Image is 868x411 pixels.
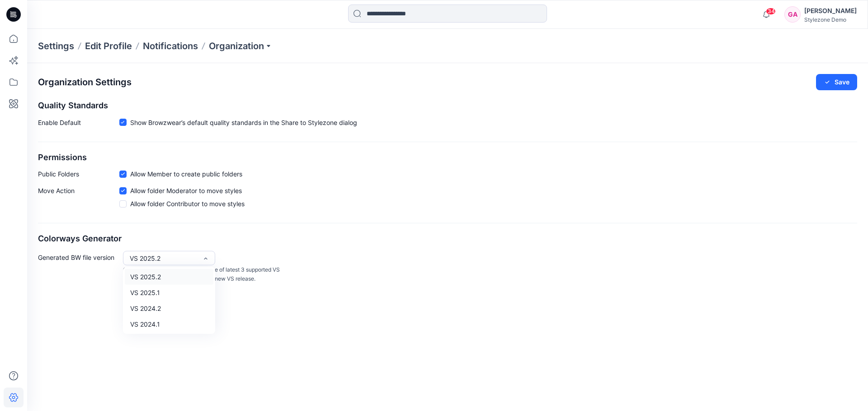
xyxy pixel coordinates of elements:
[784,6,801,23] div: GA
[766,8,776,15] span: 34
[85,40,132,52] a: Edit Profile
[125,285,213,300] div: VS 2025.1
[38,153,857,162] h2: Permissions
[125,300,213,316] div: VS 2024.2
[130,254,198,263] div: VS 2025.2
[804,5,857,16] div: [PERSON_NAME]
[804,16,857,23] div: Stylezone Demo
[38,234,857,244] h2: Colorways Generator
[38,77,132,88] h2: Organization Settings
[38,118,119,131] p: Enable Default
[38,169,119,179] p: Public Folders
[125,269,213,285] div: VS 2025.2
[130,169,242,179] span: Allow Member to create public folders
[130,118,357,127] span: Show Browzwear’s default quality standards in the Share to Stylezone dialog
[816,74,857,90] button: Save
[38,101,857,111] h2: Quality Standards
[38,186,119,212] p: Move Action
[38,40,74,52] p: Settings
[38,251,119,284] p: Generated BW file version
[143,40,198,52] a: Notifications
[130,199,245,208] span: Allow folder Contributor to move styles
[125,316,213,332] div: VS 2024.1
[123,265,284,284] p: Generated BW file version can be one of latest 3 supported VS versions. The list updates with eac...
[130,186,242,195] span: Allow folder Moderator to move styles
